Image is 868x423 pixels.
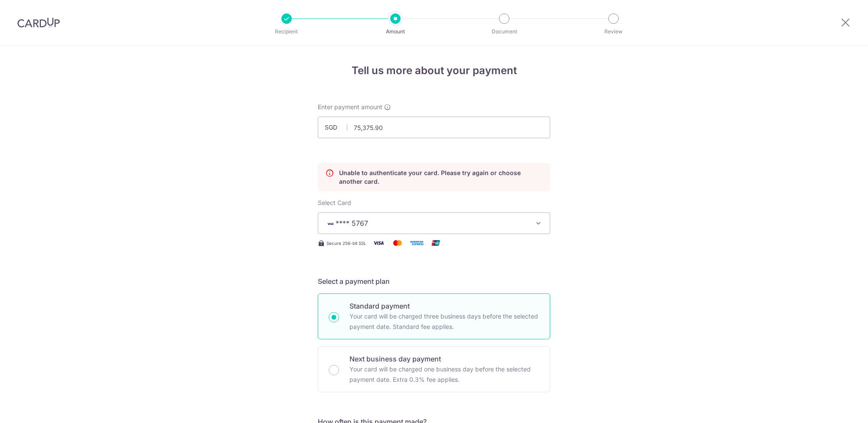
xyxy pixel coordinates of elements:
[370,238,387,248] img: Visa
[812,397,859,419] iframe: Opens a widget where you can find more information
[427,238,444,248] img: Union Pay
[339,169,543,186] p: Unable to authenticate your card. Please try again or choose another card.
[581,27,646,36] p: Review
[318,276,550,286] h5: Select a payment plan
[349,364,539,385] p: Your card will be charged one business day before the selected payment date. Extra 0.3% fee applies.
[17,17,60,28] img: CardUp
[363,27,427,36] p: Amount
[318,117,550,138] input: 0.00
[318,199,351,206] span: translation missing: en.payables.payment_networks.credit_card.summary.labels.select_card
[349,311,539,332] p: Your card will be charged three business days before the selected payment date. Standard fee appl...
[389,238,406,248] img: Mastercard
[318,103,382,111] span: Enter payment amount
[472,27,536,36] p: Document
[408,238,425,248] img: American Express
[318,63,550,78] h4: Tell us more about your payment
[325,123,347,132] span: SGD
[326,240,366,247] span: Secure 256-bit SSL
[349,301,539,311] p: Standard payment
[325,221,336,227] img: VISA
[349,354,539,364] p: Next business day payment
[255,27,319,36] p: Recipient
